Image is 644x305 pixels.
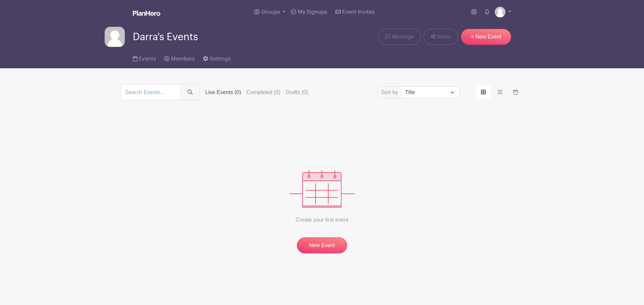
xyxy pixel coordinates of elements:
input: Search Events... [121,84,181,100]
a: Share [424,29,458,45]
span: Members [171,56,195,62]
img: logo_white-6c42ec7e38ccf1d336a20a19083b03d10ae64f83f12c07503d8b9e83406b4c7d.svg [133,10,160,16]
span: Events [139,56,156,62]
span: Groups [261,9,280,15]
img: default-ce2991bfa6775e67f084385cd625a349d9dcbb7a52a09fb2fda1e96e2d18dcdb.png [495,7,505,17]
label: Live Events (0) [205,88,241,96]
div: filters [205,88,314,96]
a: Settings [203,47,231,68]
a: Message [378,29,421,45]
span: Event Invites [342,9,375,15]
label: Completed (0) [247,88,280,96]
span: My Signups [298,9,327,15]
div: order and view [476,86,523,99]
a: Members [164,47,195,68]
span: Share [437,33,451,41]
span: Settings [210,56,231,62]
label: Drafts (0) [286,88,308,96]
img: default-ce2991bfa6775e67f084385cd625a349d9dcbb7a52a09fb2fda1e96e2d18dcdb.png [105,27,125,47]
a: + New Event [461,29,511,45]
span: Message [392,33,414,41]
a: Events [133,47,156,68]
img: events_empty-56550af544ae17c43cc50f3ebafa394433d06d5f1891c01edc4b5d1d59cfda54.svg [289,170,355,208]
label: Sort by [381,88,400,96]
p: Create your first event [289,208,355,232]
a: New Event [297,237,347,253]
span: Darra's Events [133,31,198,43]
